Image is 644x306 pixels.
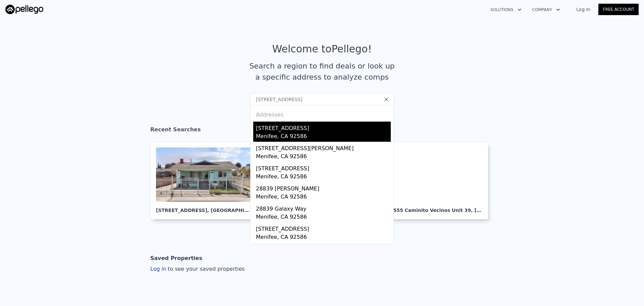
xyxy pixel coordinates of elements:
[256,202,391,213] div: 28839 Galaxy Way
[256,233,391,243] div: Menifee, CA 92586
[256,222,391,233] div: [STREET_ADDRESS]
[156,202,252,214] div: [STREET_ADDRESS] , [GEOGRAPHIC_DATA]
[568,6,598,13] a: Log In
[5,5,43,14] img: Pellego
[150,252,202,265] div: Saved Properties
[256,152,391,162] div: Menifee, CA 92586
[253,105,391,122] div: Addresses
[150,142,263,219] a: [STREET_ADDRESS], [GEOGRAPHIC_DATA]
[256,162,391,173] div: [STREET_ADDRESS]
[247,60,397,83] div: Search a region to find deals or look up a specific address to analyze comps
[256,142,391,152] div: [STREET_ADDRESS][PERSON_NAME]
[150,120,494,142] div: Recent Searches
[256,132,391,142] div: Menifee, CA 92586
[272,43,372,55] div: Welcome to Pellego !
[527,4,566,16] button: Company
[166,266,245,272] span: to see your saved properties
[256,173,391,182] div: Menifee, CA 92586
[256,243,391,253] div: [STREET_ADDRESS]
[150,265,245,273] div: Log in
[598,4,639,15] a: Free Account
[250,93,394,105] input: Search an address or region...
[256,182,391,193] div: 28839 [PERSON_NAME]
[256,213,391,222] div: Menifee, CA 92586
[256,193,391,202] div: Menifee, CA 92586
[485,4,527,16] button: Solutions
[387,202,483,214] div: 16555 Caminito Vecinos Unit 39 , [GEOGRAPHIC_DATA]
[381,142,494,219] a: 16555 Caminito Vecinos Unit 39, [GEOGRAPHIC_DATA]
[256,122,391,132] div: [STREET_ADDRESS]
